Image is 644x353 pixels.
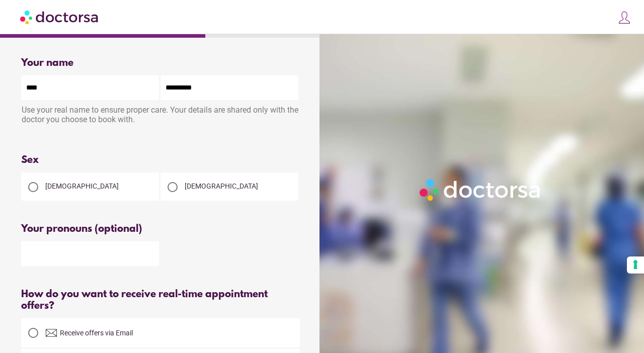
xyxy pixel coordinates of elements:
img: icons8-customer-100.png [617,11,631,25]
div: Sex [21,154,300,166]
img: Doctorsa.com [20,6,100,28]
div: Please enter your first and last name [21,134,300,143]
span: [DEMOGRAPHIC_DATA] [185,182,258,190]
div: Use your real name to ensure proper care. Your details are shared only with the doctor you choose... [21,100,300,132]
img: Logo-Doctorsa-trans-White-partial-flat.png [416,175,545,204]
span: [DEMOGRAPHIC_DATA] [45,182,119,190]
div: Your name [21,57,300,69]
img: email [45,327,57,339]
div: How do you want to receive real-time appointment offers? [21,289,300,312]
span: Receive offers via Email [60,329,133,337]
button: Your consent preferences for tracking technologies [627,256,644,274]
div: Your pronouns (optional) [21,223,300,235]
